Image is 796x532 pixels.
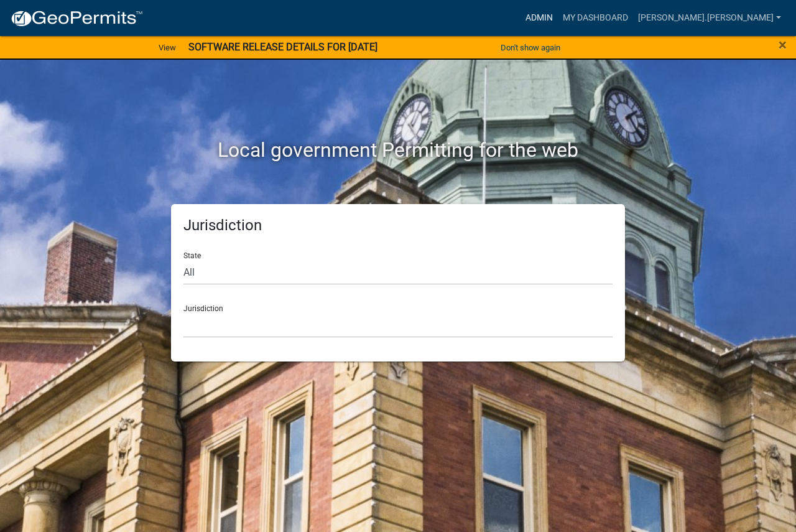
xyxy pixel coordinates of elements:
button: Close [779,37,787,52]
h5: Jurisdiction [183,217,613,235]
span: × [779,36,787,54]
h2: Local government Permitting for the web [53,138,743,162]
a: My Dashboard [558,6,633,30]
strong: SOFTWARE RELEASE DETAILS FOR [DATE] [188,41,377,53]
button: Don't show again [496,37,565,58]
a: Admin [521,6,558,30]
a: View [154,37,181,58]
a: [PERSON_NAME].[PERSON_NAME] [633,6,786,30]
